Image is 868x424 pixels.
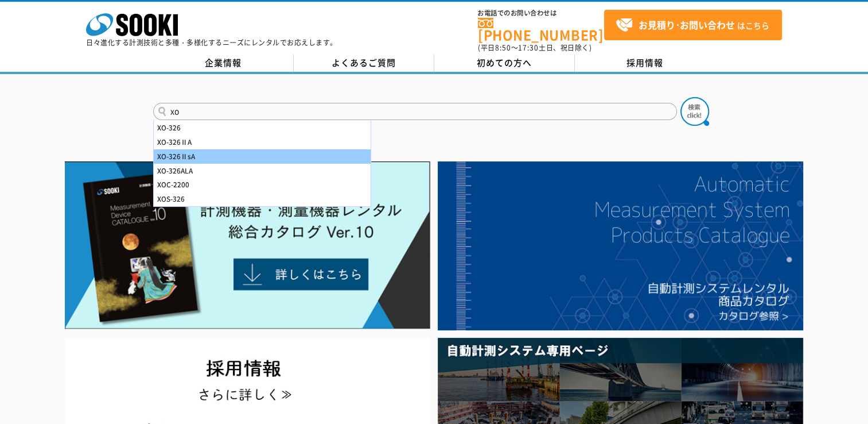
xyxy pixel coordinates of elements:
[154,164,371,178] div: XO-326ALA
[495,43,511,53] span: 8:50
[154,135,371,149] div: XO-326ⅡA
[478,10,604,17] span: お電話でのお問い合わせは
[616,17,769,34] span: はこちら
[478,18,604,41] a: [PHONE_NUMBER]
[575,55,715,72] a: 採用情報
[518,43,539,53] span: 17:30
[154,178,371,192] div: XOC-2200
[438,161,803,330] img: 自動計測システムカタログ
[154,121,371,135] div: XO-326
[680,97,709,126] img: btn_search.png
[65,161,430,329] img: Catalog Ver10
[153,55,294,72] a: 企業情報
[154,192,371,206] div: XOS-326
[294,55,434,72] a: よくあるご質問
[153,103,677,120] input: 商品名、型式、NETIS番号を入力してください
[604,10,782,40] a: お見積り･お問い合わせはこちら
[478,43,591,53] span: (平日 ～ 土日、祝日除く)
[477,56,532,69] span: 初めての方へ
[639,18,735,32] strong: お見積り･お問い合わせ
[434,55,575,72] a: 初めての方へ
[86,39,337,46] p: 日々進化する計測技術と多種・多様化するニーズにレンタルでお応えします。
[154,149,371,164] div: XO-326ⅡsA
